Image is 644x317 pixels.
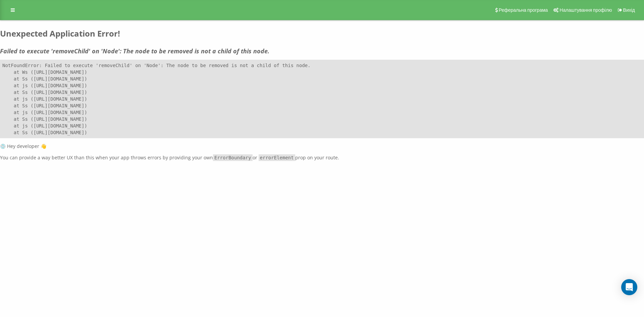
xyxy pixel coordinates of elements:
code: errorElement [259,154,295,161]
div: Open Intercom Messenger [621,279,637,295]
span: Налаштування профілю [559,7,612,13]
span: Вихід [623,7,635,13]
code: ErrorBoundary [213,154,253,161]
span: Реферальна програма [499,7,548,13]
